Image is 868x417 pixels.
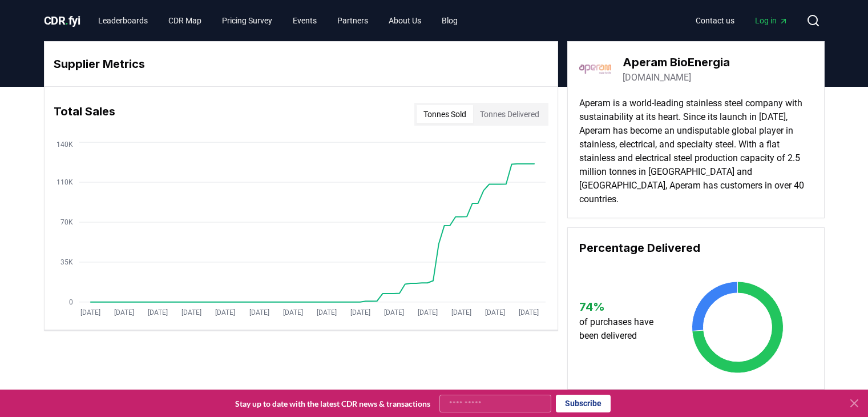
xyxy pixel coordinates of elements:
tspan: [DATE] [80,308,100,316]
span: CDR fyi [44,14,80,27]
p: of purchases have been delivered [579,315,664,343]
h3: Supplier Metrics [54,55,548,73]
button: Tonnes Sold [417,105,473,123]
tspan: [DATE] [417,308,437,316]
a: Log in [746,10,797,31]
a: [DOMAIN_NAME] [623,71,691,85]
tspan: [DATE] [316,308,336,316]
a: Events [284,10,326,31]
h3: Total Sales [54,103,115,126]
tspan: 110K [56,178,72,186]
tspan: [DATE] [519,308,539,316]
tspan: [DATE] [215,308,235,316]
nav: Main [89,10,467,31]
tspan: [DATE] [148,308,168,316]
button: Tonnes Delivered [473,105,546,123]
h3: Aperam BioEnergia [623,54,730,71]
tspan: [DATE] [249,308,269,316]
img: Aperam BioEnergia-logo [579,53,611,85]
tspan: 0 [68,298,72,306]
tspan: [DATE] [282,308,302,316]
nav: Main [687,10,797,31]
a: Contact us [687,10,744,31]
tspan: [DATE] [181,308,201,316]
a: Leaderboards [89,10,157,31]
a: Partners [328,10,377,31]
span: . [65,14,68,27]
a: CDR Map [159,10,211,31]
h3: Percentage Delivered [579,239,813,256]
tspan: 140K [56,141,72,149]
a: Pricing Survey [213,10,281,31]
tspan: 35K [60,258,72,266]
tspan: [DATE] [451,308,471,316]
span: Log in [755,15,788,26]
a: Blog [433,10,467,31]
tspan: [DATE] [350,308,370,316]
p: Aperam is a world-leading stainless steel company with sustainability at its heart. Since its lau... [579,97,813,206]
tspan: 70K [60,218,72,226]
tspan: [DATE] [114,308,134,316]
tspan: [DATE] [383,308,403,316]
h3: 74 % [579,298,664,315]
a: CDR.fyi [44,13,80,29]
tspan: [DATE] [485,308,504,316]
a: About Us [380,10,430,31]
